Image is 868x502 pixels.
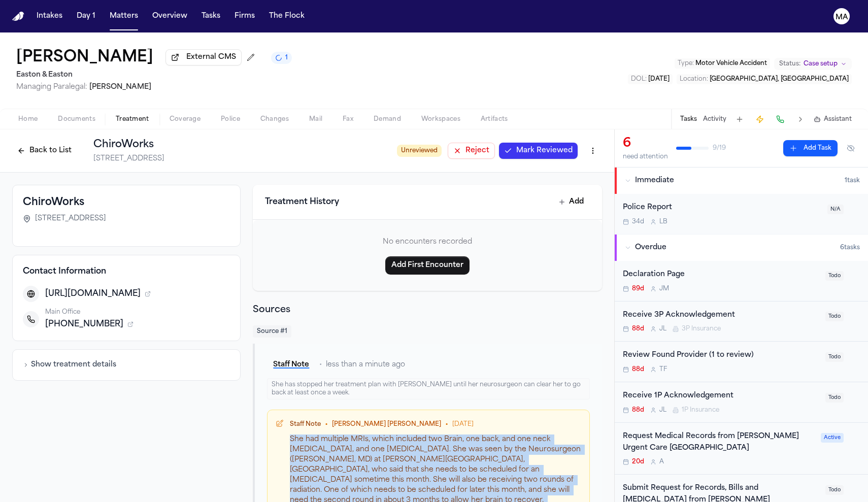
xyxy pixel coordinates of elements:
div: Staff Note [290,420,321,428]
button: 1 source [145,291,151,297]
button: 1 active task [271,52,292,64]
button: Edit DOL: 2025-06-21 [628,74,673,84]
button: Add [553,193,590,211]
span: Todo [825,312,844,321]
span: 6 task s [840,244,860,252]
div: Open task: Request Medical Records from Hoag Urgent Care Huntington Harbour [615,423,868,475]
a: Overview [148,7,191,25]
button: Edit Location: Huntington Beach, CA [677,74,852,84]
span: Treatment [116,115,149,123]
div: Police Report [623,202,821,214]
button: Activity [703,115,726,123]
span: 89d [632,285,644,293]
button: 1 source [127,321,133,327]
span: A [659,458,664,466]
button: Edit Type: Motor Vehicle Accident [675,58,770,69]
span: Motor Vehicle Accident [695,60,767,66]
button: Matters [106,7,142,25]
span: Coverage [170,115,201,123]
span: L B [659,218,667,226]
span: 3P Insurance [682,325,721,333]
a: Tasks [197,7,224,25]
span: Demand [374,115,401,123]
div: Open task: Receive 3P Acknowledgement [615,302,868,342]
h3: Treatment History [265,196,339,208]
span: Type : [678,60,694,66]
div: 6 [623,136,668,152]
span: Todo [825,485,844,495]
span: • [445,418,448,430]
span: Documents [58,115,95,123]
div: Open task: Review Found Provider (1 to review) [615,342,868,382]
span: • [325,418,328,430]
span: [DATE] [452,420,474,428]
button: External CMS [165,49,242,65]
span: 20d [632,458,644,466]
span: Unreviewed [397,145,442,157]
button: Firms [230,7,259,25]
span: [STREET_ADDRESS] [93,154,164,164]
button: Immediate1task [615,168,868,194]
span: DOL : [631,76,647,82]
button: The Flock [265,7,309,25]
span: 88d [632,365,644,374]
span: 88d [632,325,644,333]
div: Review Found Provider (1 to review) [623,350,819,361]
button: Mark Reviewed [499,143,578,159]
span: Changes [260,115,289,123]
div: Open task: Declaration Page [615,261,868,302]
span: [URL][DOMAIN_NAME] [45,288,141,300]
span: Workspaces [421,115,460,123]
h3: ChiroWorks [23,195,84,210]
span: [DATE] [648,76,670,82]
span: Fax [343,115,353,123]
span: Assistant [824,115,852,123]
h4: Contact Information [23,265,230,278]
button: Reject [448,143,495,159]
span: Home [18,115,38,123]
h2: Easton & Easton [16,69,292,81]
button: Edit matter name [16,49,153,67]
span: Overdue [635,243,666,253]
button: Back to List [12,143,77,159]
button: Assistant [814,115,852,123]
span: Reject [465,146,489,156]
span: 1 [285,54,288,62]
button: Show treatment details [23,360,116,370]
button: Create Immediate Task [753,112,767,126]
h2: Sources [253,303,602,317]
span: [PHONE_NUMBER] [45,318,123,330]
span: Artifacts [481,115,508,123]
span: less than a minute ago [326,360,405,370]
button: Intakes [32,7,66,25]
span: Source # 1 [253,325,291,338]
span: J L [659,325,666,333]
button: Hide completed tasks (⌘⇧H) [842,140,860,156]
span: Police [221,115,240,123]
button: Add Task [783,140,838,156]
p: No encounters recorded [253,236,602,248]
button: Staff Note [267,356,315,374]
div: Open task: Receive 1P Acknowledgement [615,382,868,423]
span: Todo [825,393,844,403]
a: Day 1 [73,7,99,25]
span: [STREET_ADDRESS] [35,214,106,224]
span: [PERSON_NAME] [PERSON_NAME] [332,420,441,428]
span: T F [659,365,667,374]
span: Active [821,433,844,443]
span: Todo [825,352,844,362]
div: Declaration Page [623,269,819,281]
span: Managing Paralegal: [16,83,87,91]
span: Todo [825,271,844,281]
span: Case setup [804,60,838,68]
span: External CMS [186,52,236,62]
button: Make a Call [773,112,787,126]
span: 88d [632,406,644,414]
div: She has stopped her treatment plan with [PERSON_NAME] until her neurosurgeon can clear her to go ... [267,378,590,399]
a: Home [12,12,24,21]
button: Tasks [680,115,697,123]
